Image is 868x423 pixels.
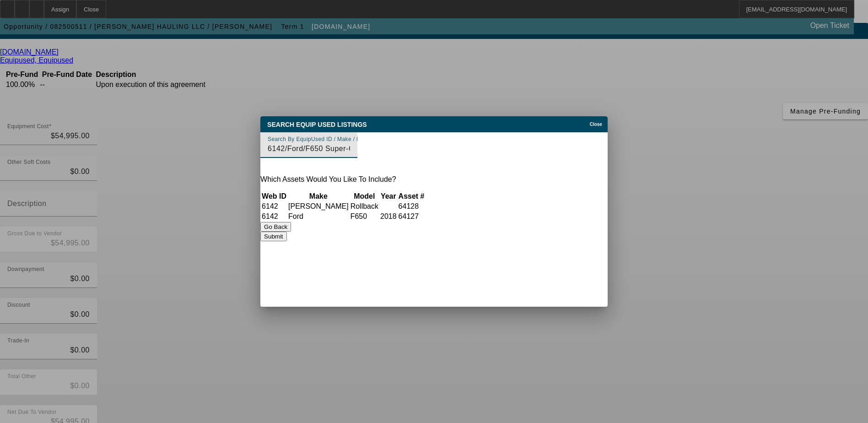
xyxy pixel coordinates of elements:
td: Rollback [350,202,379,211]
th: Asset # [398,192,425,201]
td: 6142 [261,202,287,211]
button: Submit [260,232,286,241]
td: [PERSON_NAME] [288,202,349,211]
td: Ford [288,212,349,221]
button: Go Back [260,222,291,232]
span: Close [590,122,602,127]
th: Make [288,192,349,201]
td: 2018 [380,212,397,221]
span: Search Equip Used Listings [267,121,367,128]
td: F650 [350,212,379,221]
th: Model [350,192,379,201]
th: Web ID [261,192,287,201]
th: Year [380,192,397,201]
td: 64128 [398,202,425,211]
td: 64127 [398,212,425,221]
td: 6142 [261,212,287,221]
input: EquipUsed [268,143,350,154]
p: Which Assets Would You Like To Include? [260,175,608,184]
mat-label: Search By EquipUsed ID / Make / Model [268,136,372,142]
